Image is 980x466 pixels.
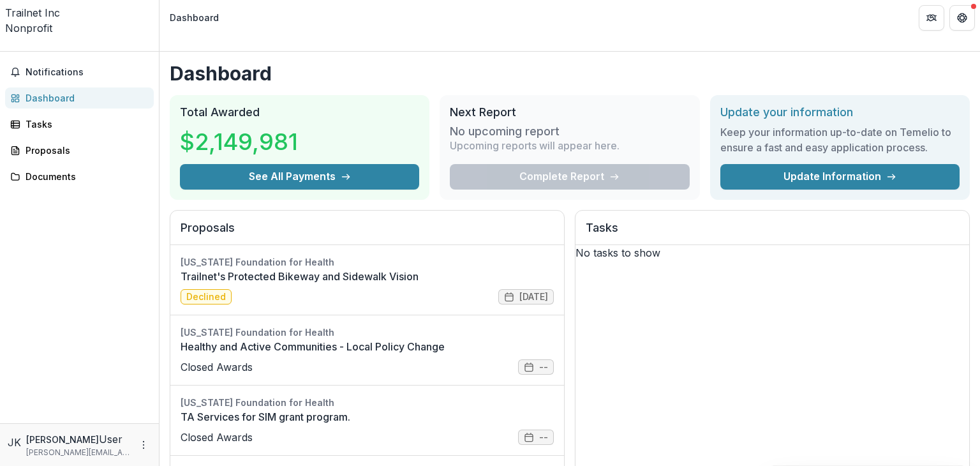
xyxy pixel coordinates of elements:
[181,269,554,284] a: Trailnet's Protected Bikeway and Sidewalk Vision
[720,124,960,155] h3: Keep your information up-to-date on Temelio to ensure a fast and easy application process.
[720,164,960,190] a: Update Information
[5,87,154,109] a: Dashboard
[26,91,144,105] div: Dashboard
[181,339,554,354] a: Healthy and Active Communities - Local Policy Change
[26,433,99,446] p: [PERSON_NAME]
[949,5,975,31] button: Get Help
[180,105,419,119] h2: Total Awarded
[5,166,154,187] a: Documents
[165,8,224,27] nav: breadcrumb
[586,221,959,245] h2: Tasks
[26,144,144,157] div: Proposals
[450,138,620,153] p: Upcoming reports will appear here.
[5,114,154,135] a: Tasks
[5,140,154,161] a: Proposals
[450,105,689,119] h2: Next Report
[919,5,944,31] button: Partners
[26,117,144,131] div: Tasks
[26,447,131,458] p: [PERSON_NAME][EMAIL_ADDRESS][DOMAIN_NAME]
[450,124,560,139] h3: No upcoming report
[136,437,151,453] button: More
[180,124,298,159] h3: $2,149,981
[575,245,969,260] p: No tasks to show
[180,164,419,190] button: See All Payments
[26,67,149,78] span: Notifications
[5,5,154,20] div: Trailnet Inc
[720,105,960,119] h2: Update your information
[26,170,144,183] div: Documents
[181,221,554,245] h2: Proposals
[8,435,21,450] div: Jamie Kussman
[99,432,122,447] p: User
[5,62,154,82] button: Notifications
[5,22,52,34] span: Nonprofit
[181,409,554,425] a: TA Services for SIM grant program.
[170,62,970,85] h1: Dashboard
[170,11,219,24] div: Dashboard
